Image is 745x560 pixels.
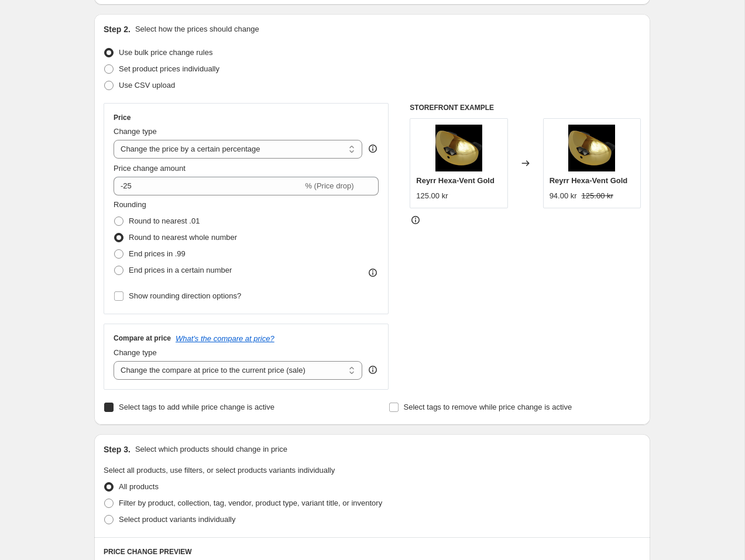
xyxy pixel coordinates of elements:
[114,177,303,195] input: -15
[114,200,146,209] span: Rounding
[129,291,241,300] span: Show rounding direction options?
[104,466,335,475] span: Select all products, use filters, or select products variants individually
[416,176,495,185] span: Reyrr Hexa-Vent Gold
[404,403,572,411] span: Select tags to remove while price change is active
[129,249,186,258] span: End prices in .99
[129,217,200,225] span: Round to nearest .01
[119,515,235,524] span: Select product variants individually
[410,103,641,112] h6: STOREFRONT EXAMPLE
[416,191,448,200] span: 125.00 kr
[119,499,382,507] span: Filter by product, collection, tag, vendor, product type, variant title, or inventory
[435,125,482,171] img: 26936d79-a7d7-4e27-9013-6c17325d47531638309795691_80x.png
[568,125,615,171] img: 26936d79-a7d7-4e27-9013-6c17325d47531638309795691_80x.png
[129,233,237,242] span: Round to nearest whole number
[129,266,232,274] span: End prices in a certain number
[550,176,628,185] span: Reyrr Hexa-Vent Gold
[119,48,212,57] span: Use bulk price change rules
[114,113,131,122] h3: Price
[135,444,287,455] p: Select which products should change in price
[367,364,379,376] div: help
[119,403,274,411] span: Select tags to add while price change is active
[114,164,186,173] span: Price change amount
[119,81,175,90] span: Use CSV upload
[550,191,577,200] span: 94.00 kr
[114,127,157,136] span: Change type
[305,181,353,190] span: % (Price drop)
[104,23,131,35] h2: Step 2.
[119,64,219,73] span: Set product prices individually
[367,143,379,154] div: help
[176,334,274,343] button: What's the compare at price?
[114,348,157,357] span: Change type
[114,334,171,343] h3: Compare at price
[104,444,131,455] h2: Step 3.
[119,482,159,491] span: All products
[135,23,259,35] p: Select how the prices should change
[582,191,613,200] span: 125.00 kr
[104,547,641,556] h6: PRICE CHANGE PREVIEW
